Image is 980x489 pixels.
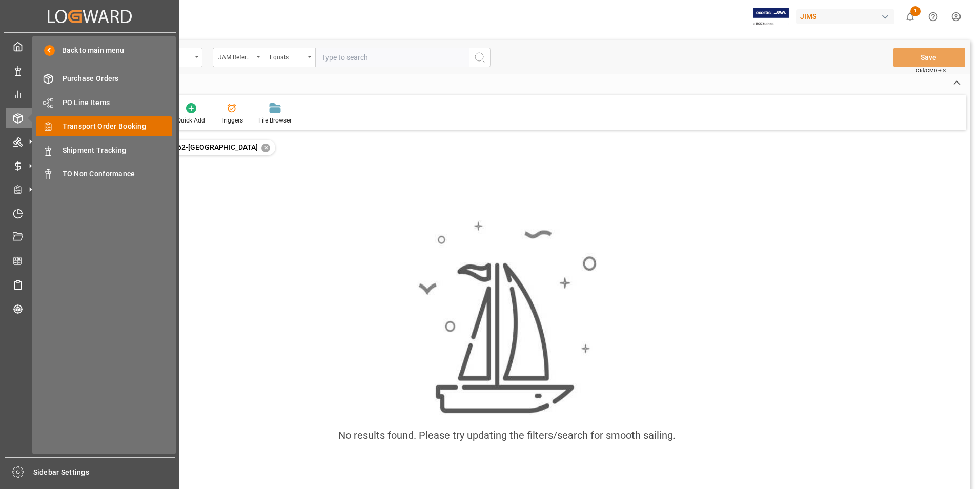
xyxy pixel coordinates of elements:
span: Back to main menu [55,45,124,56]
a: Shipment Tracking [36,140,172,160]
a: CO2 Calculator [6,251,174,271]
img: smooth_sailing.jpeg [417,220,597,416]
a: Data Management [6,60,174,80]
button: Save [893,48,965,67]
div: No results found. Please try updating the filters/search for smooth sailing. [338,427,676,443]
span: Ctrl/CMD + S [916,67,946,74]
span: 22-1162-[GEOGRAPHIC_DATA] [158,143,258,151]
span: Transport Order Booking [63,121,173,132]
a: Sailing Schedules [6,275,174,295]
img: Exertis%20JAM%20-%20Email%20Logo.jpg_1722504956.jpg [753,8,789,26]
a: Timeslot Management V2 [6,203,174,223]
a: Transport Order Booking [36,116,172,136]
div: ✕ [261,144,270,152]
div: JAM Reference Number [218,50,253,62]
span: Purchase Orders [63,73,173,84]
span: TO Non Conformance [63,169,173,179]
a: My Reports [6,84,174,104]
a: Tracking Shipment [6,298,174,318]
button: open menu [264,48,315,67]
div: Triggers [220,116,243,125]
a: Purchase Orders [36,69,172,89]
button: open menu [213,48,264,67]
a: TO Non Conformance [36,164,172,184]
button: search button [469,48,491,67]
a: My Cockpit [6,36,174,56]
div: File Browser [258,116,292,125]
a: PO Line Items [36,92,172,112]
span: Sidebar Settings [33,467,175,478]
span: PO Line Items [63,97,173,108]
div: Quick Add [177,116,205,125]
div: Equals [270,50,304,62]
input: Type to search [315,48,469,67]
span: Shipment Tracking [63,145,173,156]
a: Document Management [6,227,174,247]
